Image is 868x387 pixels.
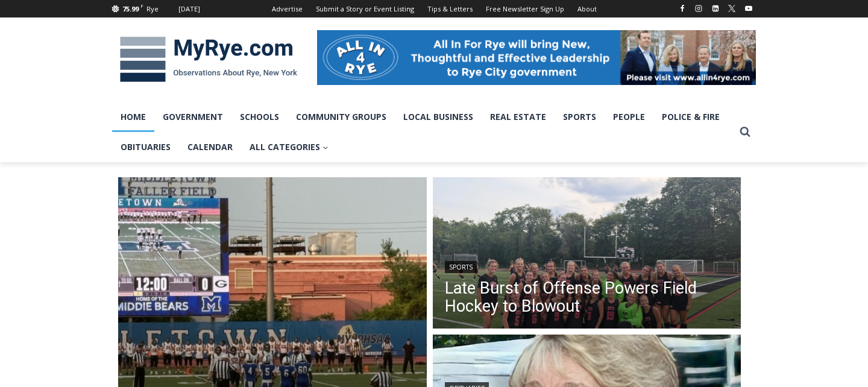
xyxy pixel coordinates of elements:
span: 75.99 [122,4,139,13]
a: Government [154,102,231,132]
button: View Search Form [734,121,756,143]
a: Schools [231,102,288,132]
a: Sports [445,261,477,273]
a: Obituaries [112,132,179,162]
a: YouTube [741,1,756,16]
a: People [605,102,653,132]
img: MyRye.com [112,28,305,91]
a: Home [112,102,154,132]
a: Calendar [179,132,241,162]
span: F [140,2,143,9]
a: Local Business [395,102,482,132]
a: Linkedin [708,1,723,16]
a: Facebook [675,1,690,16]
img: All in for Rye [317,30,756,84]
div: Rye [146,4,159,14]
a: Instagram [691,1,706,16]
a: Late Burst of Offense Powers Field Hockey to Blowout [445,279,729,315]
a: X [725,1,739,16]
a: Read More Late Burst of Offense Powers Field Hockey to Blowout [433,177,741,332]
a: All Categories [241,132,337,162]
a: Police & Fire [653,102,728,132]
span: All Categories [250,140,329,154]
div: [DATE] [178,4,200,14]
a: Real Estate [482,102,555,132]
a: Sports [555,102,605,132]
a: Community Groups [288,102,395,132]
img: (PHOTO: The 2025 Rye Varsity Field Hockey team after their win vs Ursuline on Friday, September 5... [433,177,741,332]
nav: Primary Navigation [112,102,734,163]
